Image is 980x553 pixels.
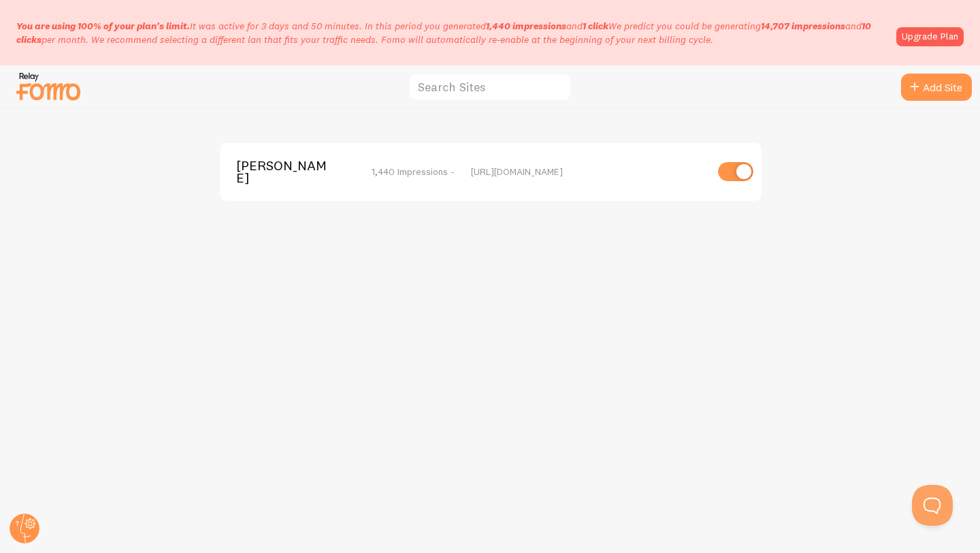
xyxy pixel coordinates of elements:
b: 1 click [583,20,608,32]
div: [URL][DOMAIN_NAME] [471,165,706,178]
span: and [486,20,608,32]
p: It was active for 3 days and 50 minutes. In this period you generated We predict you could be gen... [16,19,888,46]
a: Upgrade Plan [896,27,964,46]
span: [PERSON_NAME] [236,159,346,185]
img: fomo-relay-logo-orange.svg [14,69,82,104]
span: You are using 100% of your plan's limit. [16,20,190,32]
span: 1,440 Impressions - [372,165,455,178]
b: 1,440 impressions [486,20,566,32]
b: 14,707 impressions [761,20,845,32]
iframe: Help Scout Beacon - Open [912,485,953,526]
